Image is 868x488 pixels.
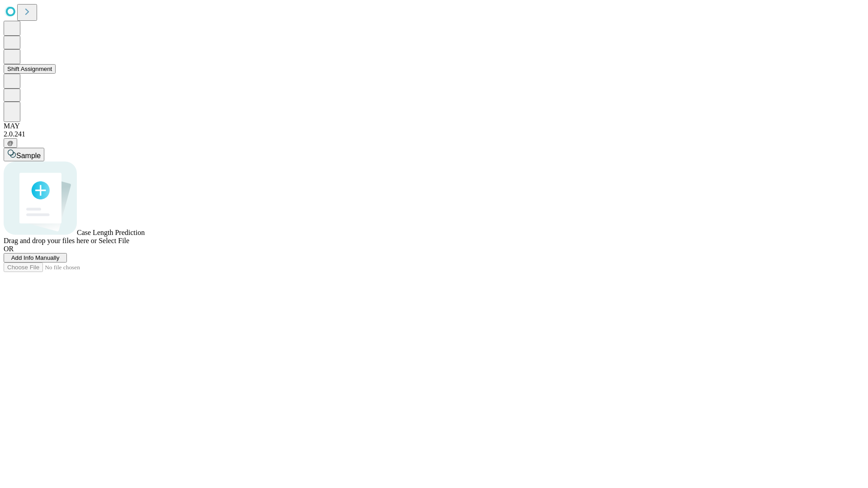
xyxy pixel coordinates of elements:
[99,237,129,244] span: Select File
[4,148,44,161] button: Sample
[16,152,41,160] span: Sample
[77,229,145,236] span: Case Length Prediction
[4,130,864,138] div: 2.0.241
[11,254,60,261] span: Add Info Manually
[4,64,56,74] button: Shift Assignment
[4,122,864,130] div: MAY
[4,138,17,148] button: @
[7,140,14,146] span: @
[4,245,14,253] span: OR
[4,237,97,244] span: Drag and drop your files here or
[4,253,67,263] button: Add Info Manually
